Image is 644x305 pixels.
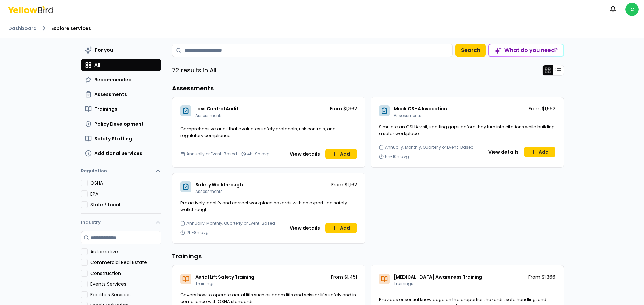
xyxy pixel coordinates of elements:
span: Mock OSHA Inspection [394,105,447,112]
span: Assessments [394,112,421,118]
label: Automotive [90,248,161,255]
button: View details [286,149,324,159]
button: What do you need? [488,44,564,57]
span: 2h-8h avg [186,230,209,235]
span: Aerial Lift Safety Training [195,274,255,280]
h3: Trainings [172,252,564,261]
button: Assessments [81,88,161,100]
span: 5h-10h avg [385,154,409,159]
span: Recommended [94,76,132,83]
label: EPA [90,190,161,197]
button: All [81,59,161,71]
span: Trainings [195,281,215,286]
button: Add [325,149,357,159]
a: Dashboard [8,25,37,32]
span: Safety Walkthrough [195,181,243,188]
button: View details [484,147,523,157]
span: All [94,62,100,68]
span: Simulate an OSHA visit, spotting gaps before they turn into citations while building a safer work... [379,124,555,137]
button: View details [286,223,324,233]
div: Regulation [81,180,161,213]
label: Facilities Services [90,291,161,298]
span: Additional Services [94,150,142,157]
span: Policy Development [94,121,144,127]
label: Events Services [90,281,161,287]
span: Proactively identify and correct workplace hazards with an expert-led safety walkthrough. [180,200,347,213]
button: Policy Development [81,118,161,130]
button: Search [455,44,486,57]
span: Annually or Event-Based [186,151,237,157]
span: Covers how to operate aerial lifts such as boom lifts and scissor lifts safely and in compliance ... [180,292,356,305]
button: Industry [81,214,161,231]
button: Add [325,223,357,233]
p: From $1,451 [331,274,357,280]
p: 72 results in All [172,66,216,75]
span: Safety Staffing [94,135,132,142]
button: Add [524,147,555,157]
div: What do you need? [489,44,563,56]
button: Trainings [81,103,161,115]
button: Additional Services [81,147,161,159]
span: Explore services [51,25,91,32]
p: From $1,162 [331,181,357,188]
span: Assessments [94,91,127,98]
button: For you [81,44,161,56]
button: Recommended [81,74,161,86]
h3: Assessments [172,84,564,93]
p: From $1,362 [330,105,357,112]
span: Assessments [195,188,223,194]
span: For you [95,47,113,53]
span: 4h-9h avg [247,151,270,157]
button: Regulation [81,165,161,180]
label: Construction [90,270,161,277]
span: Annually, Monthly, Quarterly or Event-Based [186,221,275,226]
span: Trainings [394,281,413,286]
span: Trainings [94,106,117,112]
label: OSHA [90,180,161,186]
p: From $1,562 [529,105,555,112]
span: C [625,3,639,16]
span: Assessments [195,112,223,118]
span: Annually, Monthly, Quarterly or Event-Based [385,145,474,150]
button: Safety Staffing [81,133,161,145]
span: Comprehensive audit that evaluates safety protocols, risk controls, and regulatory compliance. [180,126,336,139]
span: Loss Control Audit [195,105,239,112]
label: Commercial Real Estate [90,259,161,266]
p: From $1,366 [528,274,555,280]
label: State / Local [90,201,161,208]
nav: breadcrumb [8,24,636,32]
span: [MEDICAL_DATA] Awareness Training [394,274,482,280]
